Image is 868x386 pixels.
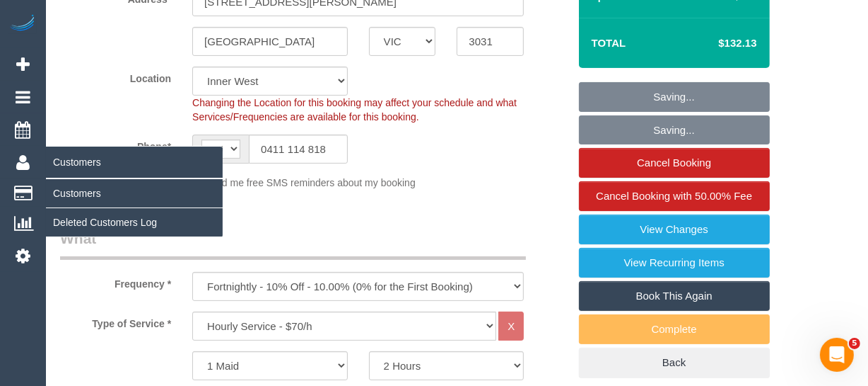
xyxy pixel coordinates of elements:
[204,176,416,188] span: Send me free SMS reminders about my booking
[596,190,752,202] span: Cancel Booking with 50.00% Fee
[249,135,348,164] input: Phone*
[579,281,770,311] a: Book This Again
[192,97,517,123] span: Changing the Location for this booking may affect your schedule and what Services/Frequencies are...
[676,38,756,50] h4: $132.13
[49,312,182,331] label: Type of Service *
[49,135,182,154] label: Phone*
[579,148,770,178] a: Cancel Booking
[46,146,223,178] span: Customers
[820,338,854,372] iframe: Intercom live chat
[457,27,524,56] input: Post Code*
[46,179,223,208] a: Customers
[579,348,770,378] a: Back
[592,37,626,49] strong: Total
[579,215,770,244] a: View Changes
[192,27,348,56] input: Suburb*
[8,14,37,34] img: Automaid Logo
[46,178,223,237] ul: Customers
[579,181,770,211] a: Cancel Booking with 50.00% Fee
[849,338,860,349] span: 5
[46,208,223,237] a: Deleted Customers Log
[49,272,182,291] label: Frequency *
[49,67,182,86] label: Location
[60,228,526,260] legend: What
[579,248,770,278] a: View Recurring Items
